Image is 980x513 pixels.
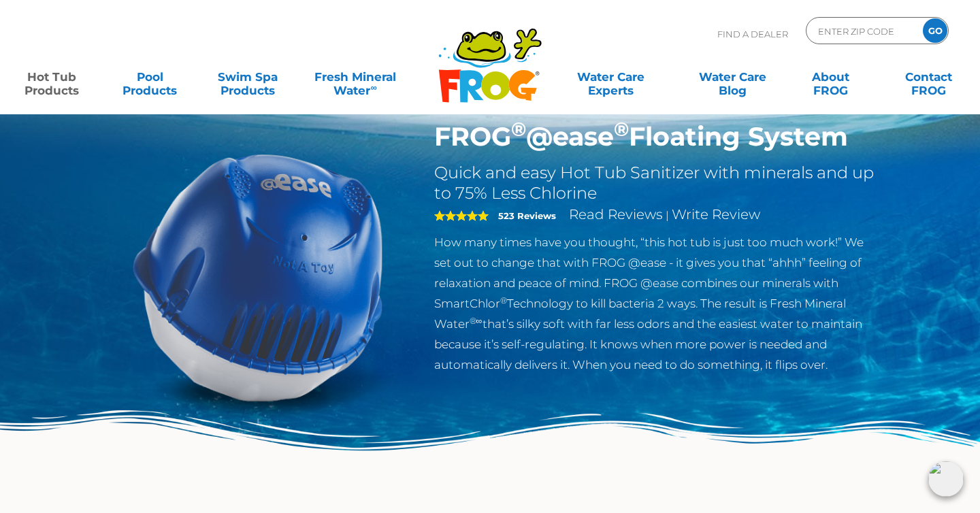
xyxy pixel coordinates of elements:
strong: 523 Reviews [498,210,556,221]
a: Read Reviews [569,206,663,222]
img: openIcon [928,461,964,497]
p: How many times have you thought, “this hot tub is just too much work!” We set out to change that ... [434,232,879,375]
h2: Quick and easy Hot Tub Sanitizer with minerals and up to 75% Less Chlorine [434,163,879,203]
sup: ∞ [370,82,376,93]
sup: ®∞ [470,316,483,326]
input: Zip Code Form [817,21,909,41]
input: GO [923,18,947,43]
sup: ® [614,117,629,141]
a: PoolProducts [112,63,188,90]
sup: ® [500,295,507,305]
a: AboutFROG [792,63,868,90]
a: Hot TubProducts [14,63,90,90]
span: | [666,209,669,222]
a: Water CareBlog [694,63,770,90]
h1: FROG @ease Floating System [434,121,879,152]
p: Find A Dealer [717,17,788,51]
a: ContactFROG [890,63,966,90]
span: 5 [434,210,489,221]
a: Write Review [672,206,760,222]
img: hot-tub-product-atease-system.png [102,121,414,433]
sup: ® [511,117,526,141]
a: Fresh MineralWater∞ [308,63,403,90]
a: Water CareExperts [549,63,672,90]
a: Swim SpaProducts [210,63,286,90]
